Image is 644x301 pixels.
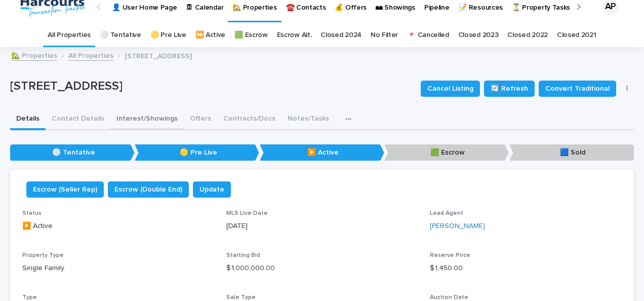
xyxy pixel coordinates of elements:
[234,23,268,47] a: 🟩 Escrow
[184,109,217,130] button: Offers
[226,210,268,216] span: MLS Live Date
[22,221,214,232] p: ▶️ Active
[384,144,509,161] p: 🟩 Escrow
[507,23,548,47] a: Closed 2022
[320,23,361,47] a: Closed 2024
[430,263,622,274] p: $ 1,450.00
[407,23,449,47] a: 🔻 Cancelled
[22,252,64,258] span: Property Type
[100,23,141,47] a: ⚪️ Tentative
[509,144,634,161] p: 🟦 Sold
[539,81,616,97] button: Convert Traditional
[135,144,259,161] p: 🟡 Pre Live
[226,263,418,274] p: $ 1,000,000.00
[557,23,596,47] a: Closed 2021
[226,221,418,232] p: [DATE]
[46,109,110,130] button: Contact Details
[199,184,224,195] span: Update
[427,84,473,94] span: Cancel Listing
[430,221,485,232] a: [PERSON_NAME]
[430,210,463,216] span: Lead Agent
[68,49,113,61] a: All Properties
[193,181,231,198] button: Update
[421,81,480,97] button: Cancel Listing
[371,23,398,47] a: No Filter
[48,23,91,47] a: All Properties
[484,81,535,97] button: 🔄 Refresh
[10,109,46,130] button: Details
[150,23,186,47] a: 🟡 Pre Live
[260,144,384,161] p: ▶️ Active
[11,49,57,61] a: 🏡 Properties
[430,252,470,258] span: Reserve Price
[33,184,97,195] span: Escrow (Seller Rep)
[545,84,610,94] span: Convert Traditional
[226,294,256,300] span: Sale Type
[491,84,528,94] span: 🔄 Refresh
[281,109,335,130] button: Notes/Tasks
[277,23,312,47] a: Escrow Alt.
[217,109,281,130] button: Contracts/Docs
[22,294,37,300] span: Type
[22,210,42,216] span: Status
[26,181,104,198] button: Escrow (Seller Rep)
[114,184,182,195] span: Escrow (Double End)
[22,263,214,274] p: Single Family
[108,181,189,198] button: Escrow (Double End)
[458,23,499,47] a: Closed 2023
[10,144,135,161] p: ⚪️ Tentative
[430,294,468,300] span: Auction Date
[195,23,226,47] a: ⏩ Active
[10,79,413,94] p: [STREET_ADDRESS]
[125,50,192,61] p: [STREET_ADDRESS]
[226,252,260,258] span: Starting Bid
[110,109,184,130] button: Interest/Showings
